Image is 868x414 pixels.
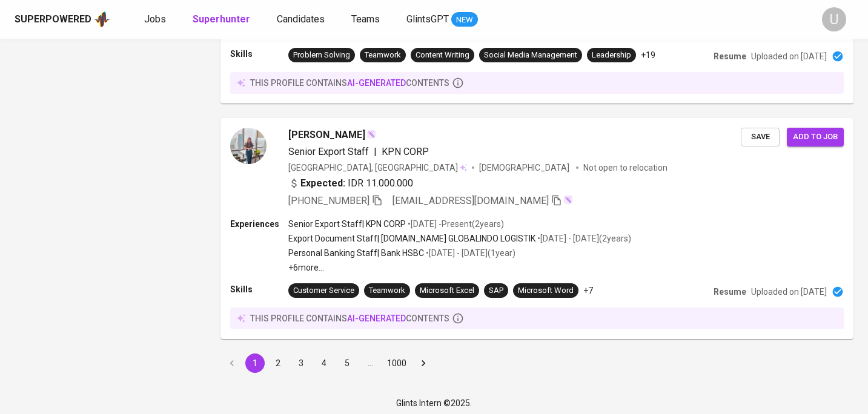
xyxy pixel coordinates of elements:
[751,50,827,62] p: Uploaded on [DATE]
[787,128,844,146] button: Add to job
[144,13,166,25] span: Jobs
[592,50,631,61] div: Leadership
[420,285,474,297] div: Microsoft Excel
[337,353,357,373] button: Go to page 5
[220,353,435,373] nav: pagination navigation
[793,130,838,144] span: Add to job
[563,195,573,205] img: magic_wand.svg
[288,232,535,245] p: Export Document Staff | [DOMAIN_NAME] GLOBALINDO LOGISTIK
[193,12,253,27] a: Superhunter
[250,312,449,324] p: this profile contains contents
[293,50,350,61] div: Problem Solving
[288,162,467,174] div: [GEOGRAPHIC_DATA], [GEOGRAPHIC_DATA]
[15,10,110,28] a: Superpoweredapp logo
[518,285,574,297] div: Microsoft Word
[489,285,503,297] div: SAP
[374,145,377,159] span: |
[144,12,168,27] a: Jobs
[366,130,376,139] img: magic_wand.svg
[220,118,853,339] a: [PERSON_NAME]Senior Export Staff|KPN CORP[GEOGRAPHIC_DATA], [GEOGRAPHIC_DATA][DEMOGRAPHIC_DATA] N...
[751,286,827,298] p: Uploaded on [DATE]
[288,146,369,157] span: Senior Export Staff
[369,285,405,297] div: Teamwork
[230,48,288,60] p: Skills
[741,128,780,146] button: Save
[230,128,267,164] img: 2bc6cdc4e096c644296296eb6f415939.jpg
[291,353,311,373] button: Go to page 3
[288,247,424,259] p: Personal Banking Staff | Bank HSBC
[314,353,334,373] button: Go to page 4
[94,10,110,28] img: app logo
[416,50,469,61] div: Content Writing
[347,78,406,88] span: AI-generated
[484,50,577,61] div: Social Media Management
[245,353,265,373] button: page 1
[424,247,515,259] p: • [DATE] - [DATE] ( 1 year )
[535,232,631,245] p: • [DATE] - [DATE] ( 2 years )
[583,162,668,174] p: Not open to relocation
[347,314,406,323] span: AI-generated
[288,176,413,191] div: IDR 11.000.000
[277,13,325,25] span: Candidates
[822,7,846,31] div: U
[641,49,655,61] p: +19
[288,218,406,230] p: Senior Export Staff | KPN CORP
[747,130,774,144] span: Save
[15,13,91,27] div: Superpowered
[406,12,478,27] a: GlintsGPT NEW
[714,286,746,298] p: Resume
[230,218,288,230] p: Experiences
[351,12,382,27] a: Teams
[360,357,380,369] div: …
[406,13,449,25] span: GlintsGPT
[288,128,365,142] span: [PERSON_NAME]
[479,162,571,174] span: [DEMOGRAPHIC_DATA]
[293,285,354,297] div: Customer Service
[300,176,345,191] b: Expected:
[382,146,429,157] span: KPN CORP
[268,353,288,373] button: Go to page 2
[193,13,250,25] b: Superhunter
[451,14,478,26] span: NEW
[351,13,380,25] span: Teams
[288,195,369,206] span: [PHONE_NUMBER]
[230,283,288,295] p: Skills
[393,195,549,206] span: [EMAIL_ADDRESS][DOMAIN_NAME]
[365,50,401,61] div: Teamwork
[714,50,746,62] p: Resume
[583,284,593,297] p: +7
[277,12,327,27] a: Candidates
[406,218,504,230] p: • [DATE] - Present ( 2 years )
[288,261,631,274] p: +6 more ...
[383,353,410,373] button: Go to page 1000
[414,353,433,373] button: Go to next page
[250,77,449,89] p: this profile contains contents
